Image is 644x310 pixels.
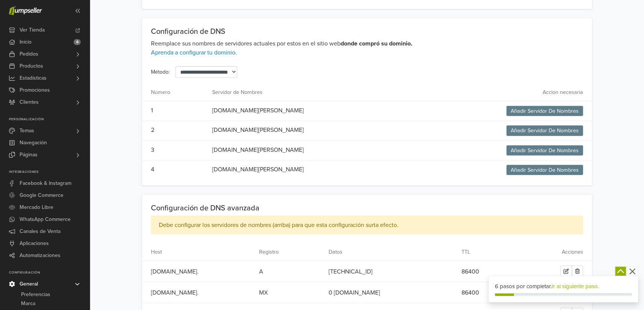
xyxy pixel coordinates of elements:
a: Aprenda a configurar tu dominio. [151,49,237,56]
span: Marca [21,299,35,308]
th: Número [142,84,208,101]
span: Añadir Servidor De Nombres [507,145,583,156]
span: Automatizaciones [20,250,60,262]
td: 1 [142,101,208,121]
strong: donde compró su dominio. [341,40,412,47]
a: Ir al siguiente paso. [552,283,599,290]
span: Preferencias [21,290,50,299]
span: Pedidos [20,48,38,60]
th: Accion necesaria [410,84,592,101]
span: General [20,278,38,290]
td: [DOMAIN_NAME][PERSON_NAME] [208,141,410,160]
td: 86400 [457,261,524,282]
td: [DOMAIN_NAME]. [142,261,255,282]
span: Páginas [20,149,38,161]
span: WhatsApp Commerce [20,213,71,225]
span: Añadir Servidor De Nombres [507,126,583,136]
span: Ver Tienda [20,24,45,36]
td: MX [255,282,324,303]
span: Inicio [20,36,32,48]
span: Reemplace sus nombres de servidores actuales por estos en el sitio web [151,40,412,47]
td: 2 [142,121,208,141]
span: Añadir Servidor De Nombres [507,165,583,175]
td: [DOMAIN_NAME][PERSON_NAME] [208,160,410,180]
span: Mercado Libre [20,201,53,213]
span: Aplicaciones [20,237,49,250]
th: Servidor de Nombres [208,84,410,101]
h5: Configuración de DNS [151,27,435,36]
th: Acciones [524,243,592,261]
th: Datos [324,243,457,261]
td: 86400 [457,282,524,303]
h5: Configuración de DNS avanzada [151,204,583,213]
th: TTL [457,243,524,261]
span: Productos [20,60,43,72]
span: Navegación [20,137,47,149]
div: Debe configurar los servidores de nombres (arriba) para que esta configuración surta efecto. [151,216,583,234]
label: Método: [145,66,170,78]
span: Facebook & Instagram [20,177,71,189]
span: Promociones [20,84,50,96]
td: 4 [142,160,208,180]
td: 3 [142,141,208,160]
td: [DOMAIN_NAME][PERSON_NAME] [208,121,410,141]
th: Host [142,243,255,261]
span: Añadir Servidor De Nombres [507,106,583,116]
span: Google Commerce [20,189,63,201]
span: 6 [74,39,81,45]
td: 0 [DOMAIN_NAME] [324,282,457,303]
td: [TECHNICAL_ID] [324,261,457,282]
td: A [255,261,324,282]
td: [DOMAIN_NAME][PERSON_NAME] [208,101,410,121]
div: 6 pasos por completar. [495,282,632,291]
p: Integraciones [9,170,90,174]
span: Estadísticas [20,72,47,84]
span: Clientes [20,96,39,108]
p: Personalización [9,117,90,122]
td: [DOMAIN_NAME]. [142,282,255,303]
th: Registro [255,243,324,261]
span: Temas [20,125,34,137]
span: Canales de Venta [20,225,60,237]
p: Configuración [9,271,90,275]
